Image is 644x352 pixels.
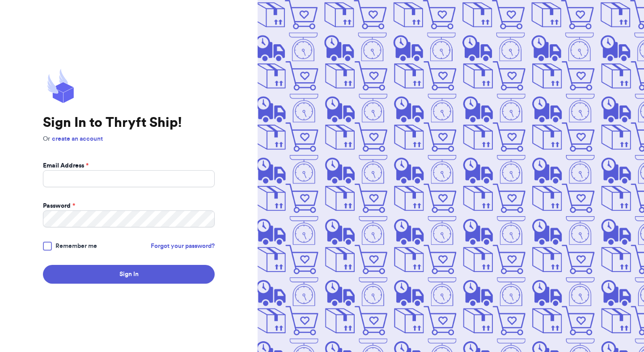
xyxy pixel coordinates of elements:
button: Sign In [43,265,215,284]
label: Password [43,201,75,210]
span: Remember me [55,242,97,251]
h1: Sign In to Thryft Ship! [43,115,215,131]
a: create an account [52,136,103,142]
p: Or [43,134,215,143]
a: Forgot your password? [151,242,215,251]
label: Email Address [43,161,89,170]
